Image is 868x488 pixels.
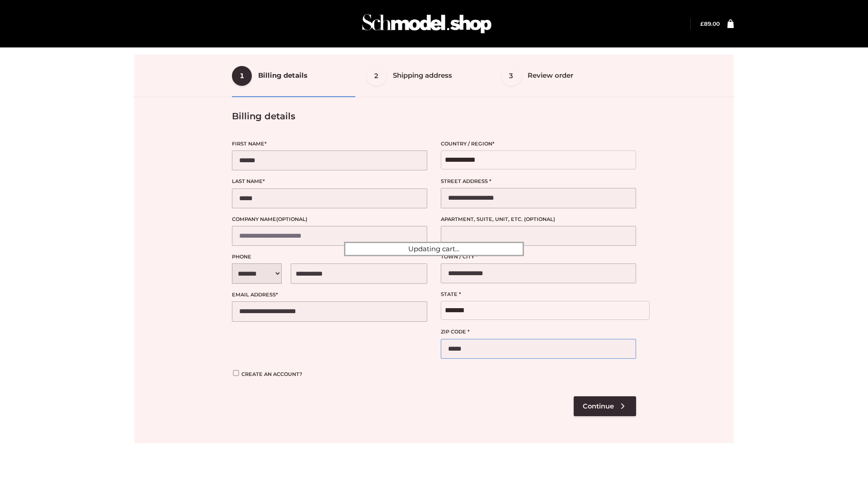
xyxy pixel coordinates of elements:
span: £ [700,20,704,27]
a: £89.00 [700,20,720,27]
img: Schmodel Admin 964 [359,6,495,42]
bdi: 89.00 [700,20,720,27]
div: Updating cart... [344,242,524,256]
